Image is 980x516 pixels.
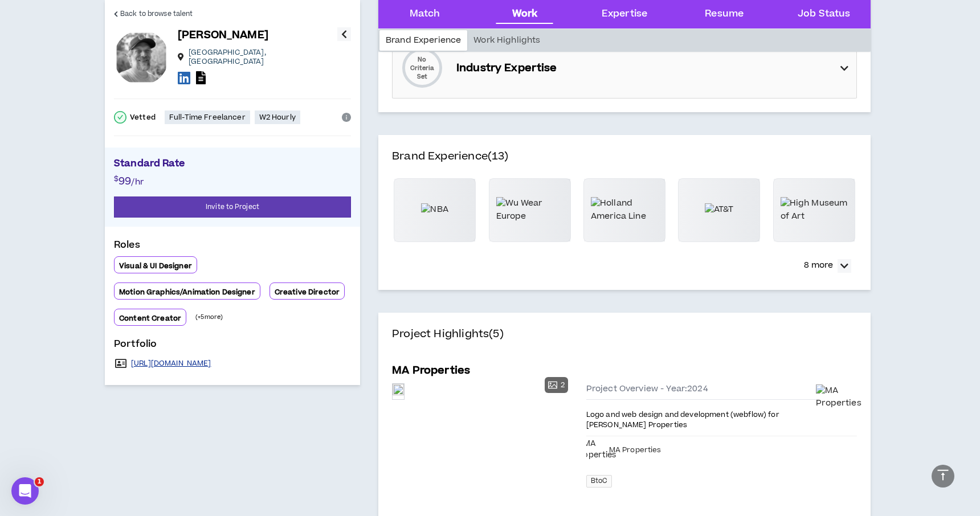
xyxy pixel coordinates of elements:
[342,113,351,122] span: info-circle
[456,60,569,76] p: Industry Expertise
[275,288,340,297] p: Creative Director
[259,113,296,122] p: W2 Hourly
[195,313,223,322] p: (+ 5 more)
[586,383,708,395] span: Project Overview - Year: 2024
[399,55,445,81] p: No Criteria Set
[114,174,119,184] span: $
[705,7,744,22] div: Resume
[11,477,39,505] iframe: Intercom live chat
[591,197,658,223] img: Holland America Line
[119,288,255,297] p: Motion Graphics/Animation Designer
[131,359,211,368] a: [URL][DOMAIN_NAME]
[379,30,467,51] div: Brand Experience
[586,475,612,488] span: BtoC
[131,176,143,188] span: /hr
[798,7,850,22] div: Job Status
[574,439,616,461] img: MA Properties
[114,196,351,218] button: Invite to Project
[114,157,351,174] p: Standard Rate
[35,477,44,486] span: 1
[392,326,857,356] h4: Project Highlights (5)
[421,203,448,216] img: NBA
[119,261,192,271] p: Visual & UI Designer
[467,30,546,51] div: Work Highlights
[586,409,779,430] span: Logo and web design and development (webflow) for [PERSON_NAME] Properties
[119,314,181,323] p: Content Creator
[798,256,857,276] button: 8 more
[114,111,126,124] span: check-circle
[705,203,734,216] img: AT&T
[816,384,861,410] img: MA Properties
[120,9,193,19] span: Back to browse talent
[781,197,848,223] img: High Museum of Art
[189,48,337,66] p: [GEOGRAPHIC_DATA] , [GEOGRAPHIC_DATA]
[804,259,833,272] p: 8 more
[130,113,156,122] p: Vetted
[114,337,351,355] p: Portfolio
[114,238,351,256] p: Roles
[119,174,131,189] span: 99
[178,27,268,43] p: [PERSON_NAME]
[602,7,647,22] div: Expertise
[393,39,856,98] div: No Criteria SetIndustry Expertise
[512,7,538,22] div: Work
[392,363,470,379] h5: MA Properties
[609,445,661,454] span: MA Properties
[114,30,169,85] div: peter k.
[936,468,950,482] span: vertical-align-top
[392,149,857,178] h4: Brand Experience (13)
[496,197,563,223] img: Wu Wear Europe
[410,7,440,22] div: Match
[169,113,246,122] p: Full-Time Freelancer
